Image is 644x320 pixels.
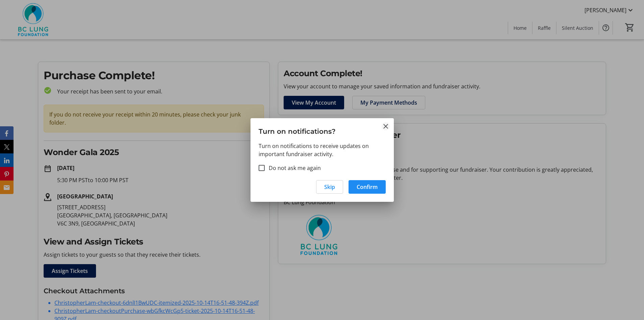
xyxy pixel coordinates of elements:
label: Do not ask me again [265,164,321,172]
span: Confirm [357,183,378,191]
span: Skip [324,183,335,191]
p: Turn on notifications to receive updates on important fundraiser activity. [259,142,386,158]
h3: Turn on notifications? [251,118,394,142]
button: Confirm [349,180,386,194]
button: Close [382,122,390,130]
button: Skip [316,180,343,194]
